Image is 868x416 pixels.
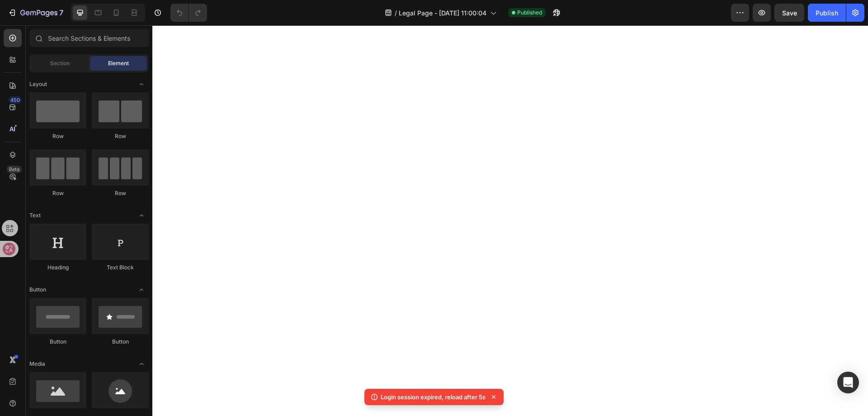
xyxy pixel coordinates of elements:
[837,372,859,393] div: Open Intercom Messenger
[29,360,45,368] span: Media
[381,392,486,402] p: Login session expired, reload after 5s
[395,8,397,18] span: /
[782,9,797,17] span: Save
[108,59,129,67] span: Element
[29,80,47,88] span: Layout
[29,29,149,47] input: Search Sections & Elements
[9,96,22,104] div: 450
[92,132,149,140] div: Row
[808,4,846,22] button: Publish
[29,189,86,197] div: Row
[50,59,70,67] span: Section
[517,9,542,17] span: Published
[4,4,67,22] button: 7
[134,77,149,91] span: Toggle open
[29,338,86,346] div: Button
[29,263,86,272] div: Heading
[134,357,149,371] span: Toggle open
[152,25,868,416] iframe: Design area
[774,4,804,22] button: Save
[29,286,46,294] span: Button
[92,263,149,272] div: Text Block
[170,4,207,22] div: Undo/Redo
[29,132,86,140] div: Row
[92,338,149,346] div: Button
[816,8,838,18] div: Publish
[7,166,22,173] div: Beta
[134,208,149,223] span: Toggle open
[134,282,149,297] span: Toggle open
[92,189,149,197] div: Row
[59,7,63,18] p: 7
[399,8,486,18] span: Legal Page - [DATE] 11:00:04
[29,211,41,220] span: Text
